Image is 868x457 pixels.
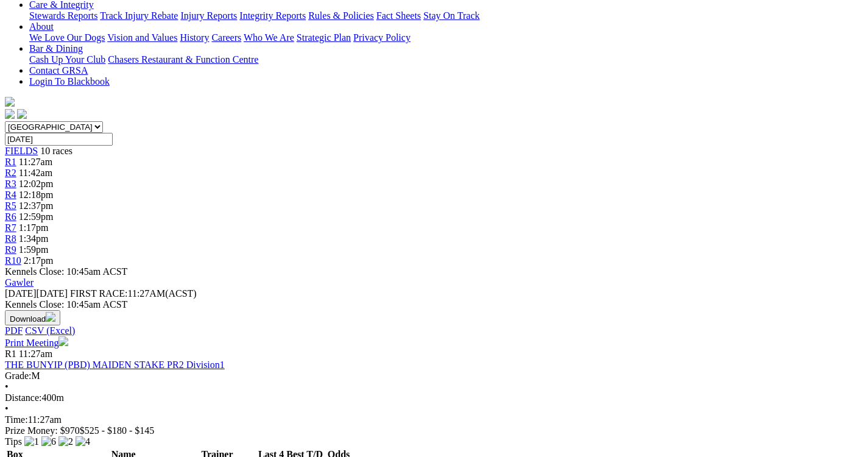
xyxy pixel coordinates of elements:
button: Download [5,310,60,325]
span: 11:27AM(ACST) [70,288,197,299]
div: Bar & Dining [29,54,863,65]
div: Care & Integrity [29,10,863,21]
a: Strategic Plan [297,32,351,43]
a: About [29,21,54,32]
a: Careers [211,32,241,43]
a: R1 [5,157,16,167]
a: Stay On Track [423,10,479,21]
span: 11:27am [19,349,52,359]
a: Gawler [5,277,34,288]
span: R1 [5,349,16,359]
span: $525 - $180 - $145 [80,425,155,436]
div: 400m [5,392,863,403]
a: Fact Sheets [376,10,421,21]
a: Cash Up Your Club [29,54,105,65]
a: Track Injury Rebate [100,10,178,21]
a: Login To Blackbook [29,76,110,87]
a: FIELDS [5,146,38,156]
span: 10 races [40,146,72,156]
a: R4 [5,190,16,200]
a: Vision and Values [107,32,177,43]
img: facebook.svg [5,109,15,119]
a: We Love Our Dogs [29,32,105,43]
span: 11:27am [19,157,52,167]
div: About [29,32,863,43]
a: R8 [5,233,16,244]
a: History [180,32,209,43]
a: R7 [5,222,16,233]
div: M [5,370,863,381]
img: 1 [24,436,39,447]
a: R9 [5,244,16,255]
div: Prize Money: $970 [5,425,863,436]
a: Chasers Restaurant & Function Centre [108,54,258,65]
a: CSV (Excel) [25,325,75,336]
a: THE BUNYIP (PBD) MAIDEN STAKE PR2 Division1 [5,360,225,370]
span: 12:59pm [19,211,54,222]
img: 4 [76,436,90,447]
a: Injury Reports [180,10,237,21]
span: [DATE] [5,288,37,299]
img: logo-grsa-white.png [5,97,15,107]
img: twitter.svg [17,109,27,119]
span: Distance: [5,392,41,403]
span: FIRST RACE: [70,288,127,299]
span: 12:18pm [19,190,54,200]
input: Select date [5,133,113,146]
a: Print Meeting [5,338,68,348]
img: 6 [41,436,56,447]
span: • [5,403,9,414]
span: 2:17pm [24,255,54,266]
span: • [5,381,9,392]
img: 2 [58,436,73,447]
a: Bar & Dining [29,43,83,54]
span: 12:02pm [19,179,54,189]
span: 1:17pm [19,222,49,233]
span: Tips [5,436,22,447]
a: Rules & Policies [308,10,374,21]
a: Privacy Policy [353,32,411,43]
div: Download [5,325,863,336]
a: Contact GRSA [29,65,88,76]
a: Integrity Reports [239,10,306,21]
a: Stewards Reports [29,10,97,21]
a: R10 [5,255,21,266]
span: 1:59pm [19,244,49,255]
span: 12:37pm [19,200,54,211]
span: 1:34pm [19,233,49,244]
span: 11:42am [19,168,52,178]
img: printer.svg [58,336,68,346]
span: Kennels Close: 10:45am ACST [5,266,127,277]
a: R5 [5,200,16,211]
span: Time: [5,414,28,425]
span: [DATE] [5,288,68,299]
a: R6 [5,211,16,222]
a: Who We Are [244,32,294,43]
a: R2 [5,168,16,178]
span: Grade: [5,370,32,381]
div: 11:27am [5,414,863,425]
a: PDF [5,325,23,336]
div: Kennels Close: 10:45am ACST [5,299,863,310]
a: R3 [5,179,16,189]
img: download.svg [46,312,55,322]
